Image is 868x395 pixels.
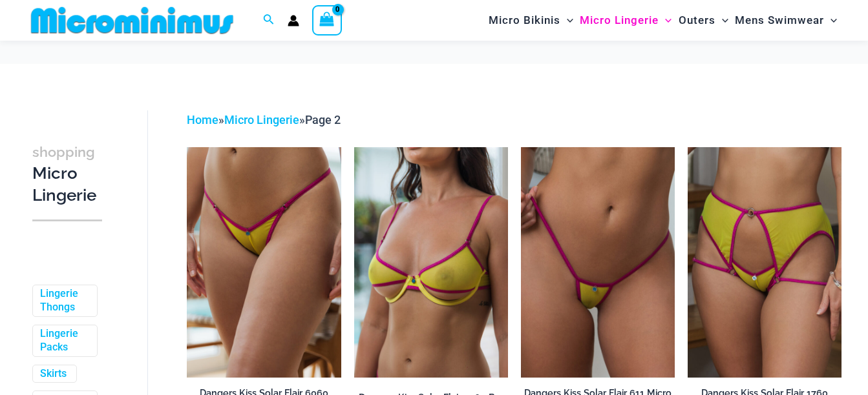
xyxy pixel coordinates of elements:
img: Dangers Kiss Solar Flair 6060 Thong 01 [187,147,341,378]
a: Dangers Kiss Solar Flair 1060 Bra 01Dangers Kiss Solar Flair 1060 Bra 02Dangers Kiss Solar Flair ... [354,147,508,378]
a: Home [187,113,218,127]
a: Mens SwimwearMenu ToggleMenu Toggle [732,4,840,37]
span: » » [187,113,341,127]
img: Dangers Kiss Solar Flair 611 Micro 01 [521,147,675,378]
h3: Micro Lingerie [32,141,102,207]
span: Micro Bikinis [489,4,560,37]
a: Micro BikinisMenu ToggleMenu Toggle [485,4,577,37]
a: Skirts [40,367,67,381]
a: Dangers Kiss Solar Flair 6060 Thong 1760 Garter 03Dangers Kiss Solar Flair 6060 Thong 1760 Garter... [688,147,842,378]
a: Lingerie Thongs [40,287,87,314]
img: Dangers Kiss Solar Flair 1060 Bra 01 [354,147,508,378]
span: Micro Lingerie [580,4,659,37]
a: Micro LingerieMenu ToggleMenu Toggle [577,4,675,37]
span: Menu Toggle [715,4,728,37]
span: Menu Toggle [824,4,837,37]
span: Menu Toggle [560,4,573,37]
nav: Site Navigation [483,2,842,39]
span: shopping [32,144,95,160]
a: OutersMenu ToggleMenu Toggle [675,4,732,37]
a: Dangers Kiss Solar Flair 611 Micro 01Dangers Kiss Solar Flair 611 Micro 02Dangers Kiss Solar Flai... [521,147,675,378]
a: Dangers Kiss Solar Flair 6060 Thong 01Dangers Kiss Solar Flair 6060 Thong 02Dangers Kiss Solar Fl... [187,147,341,378]
span: Outers [679,4,715,37]
span: Menu Toggle [659,4,672,37]
img: MM SHOP LOGO FLAT [26,6,238,35]
a: View Shopping Cart, empty [312,5,342,35]
a: Micro Lingerie [224,113,299,127]
a: Lingerie Packs [40,327,87,354]
img: Dangers Kiss Solar Flair 6060 Thong 1760 Garter 03 [688,147,842,378]
span: Page 2 [305,113,341,127]
a: Account icon link [288,15,299,26]
span: Mens Swimwear [735,4,824,37]
a: Search icon link [263,12,275,28]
